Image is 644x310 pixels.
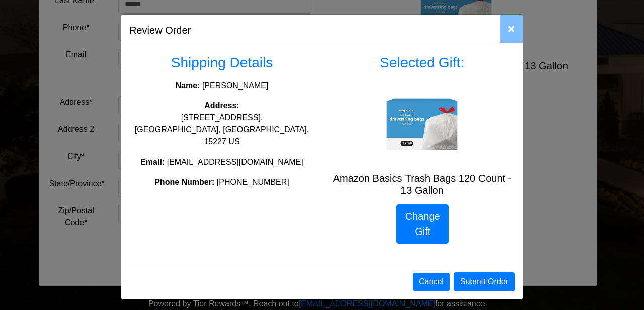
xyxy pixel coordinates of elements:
[330,54,515,71] h3: Selected Gift:
[508,22,515,35] span: ×
[217,178,289,186] span: [PHONE_NUMBER]
[129,23,191,38] h5: Review Order
[454,272,515,291] button: Submit Order
[396,204,449,244] a: Change Gift
[202,81,269,90] span: [PERSON_NAME]
[129,54,314,71] h3: Shipping Details
[176,81,200,90] strong: Name:
[413,273,450,291] button: Cancel
[382,84,462,164] img: Amazon Basics Trash Bags 120 Count - 13 Gallon
[167,158,303,166] span: [EMAIL_ADDRESS][DOMAIN_NAME]
[204,101,239,110] strong: Address:
[140,158,165,166] strong: Email:
[154,178,214,186] strong: Phone Number:
[330,172,515,196] h5: Amazon Basics Trash Bags 120 Count - 13 Gallon
[500,15,523,43] button: Close
[135,113,309,146] span: [STREET_ADDRESS], [GEOGRAPHIC_DATA], [GEOGRAPHIC_DATA], 15227 US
